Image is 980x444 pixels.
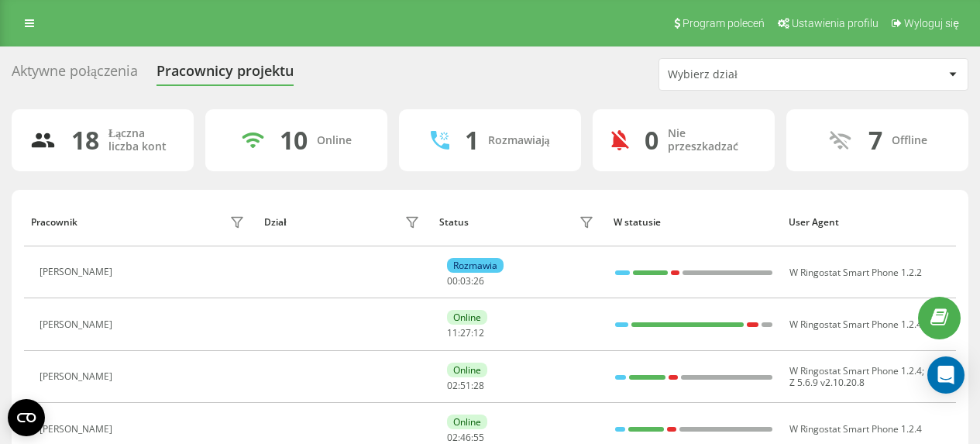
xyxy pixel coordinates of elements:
[892,134,927,147] div: Offline
[473,274,484,287] span: 26
[40,267,116,277] div: [PERSON_NAME]
[8,399,45,436] button: Open CMP widget
[447,276,484,287] div: : :
[473,379,484,392] span: 28
[668,127,756,153] div: Nie przeszkadzać
[108,127,175,153] div: Łączna liczba kont
[473,431,484,444] span: 55
[40,371,116,382] div: [PERSON_NAME]
[683,17,765,29] span: Program poleceń
[447,328,484,339] div: : :
[156,63,294,87] div: Pracownicy projektu
[40,424,116,435] div: [PERSON_NAME]
[645,126,658,155] div: 0
[789,364,922,377] span: W Ringostat Smart Phone 1.2.4
[868,126,882,155] div: 7
[460,274,471,287] span: 03
[789,376,865,389] span: Z 5.6.9 v2.10.20.8
[473,326,484,339] span: 12
[789,266,922,279] span: W Ringostat Smart Phone 1.2.2
[447,415,487,429] div: Online
[447,363,487,377] div: Online
[447,379,458,392] span: 02
[12,63,138,87] div: Aktywne połączenia
[904,17,959,29] span: Wyloguj się
[614,217,774,228] div: W statusie
[31,217,77,228] div: Pracownik
[488,134,550,147] div: Rozmawiają
[71,126,99,155] div: 18
[439,217,469,228] div: Status
[447,326,458,339] span: 11
[447,380,484,391] div: : :
[792,17,879,29] span: Ustawienia profilu
[668,68,853,81] div: Wybierz dział
[447,274,458,287] span: 00
[264,217,286,228] div: Dział
[447,431,458,444] span: 02
[789,318,922,331] span: W Ringostat Smart Phone 1.2.4
[789,422,922,435] span: W Ringostat Smart Phone 1.2.4
[447,432,484,443] div: : :
[460,379,471,392] span: 51
[789,217,949,228] div: User Agent
[460,326,471,339] span: 27
[447,310,487,325] div: Online
[460,431,471,444] span: 46
[465,126,479,155] div: 1
[40,319,116,330] div: [PERSON_NAME]
[447,258,504,273] div: Rozmawia
[317,134,352,147] div: Online
[280,126,308,155] div: 10
[927,356,965,394] div: Open Intercom Messenger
